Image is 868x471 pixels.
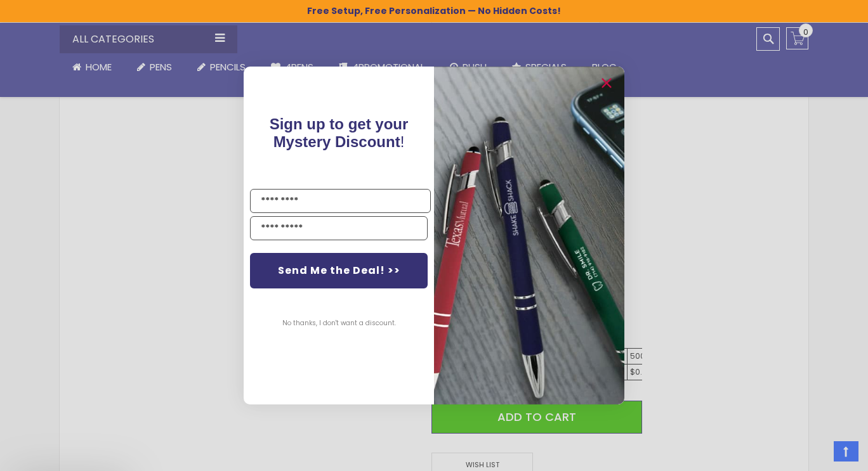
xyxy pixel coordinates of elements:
[434,67,624,404] img: pop-up-image
[270,115,409,150] span: !
[596,73,617,93] button: Close dialog
[250,253,428,288] button: Send Me the Deal! >>
[270,115,409,150] span: Sign up to get your Mystery Discount
[276,307,402,339] button: No thanks, I don't want a discount.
